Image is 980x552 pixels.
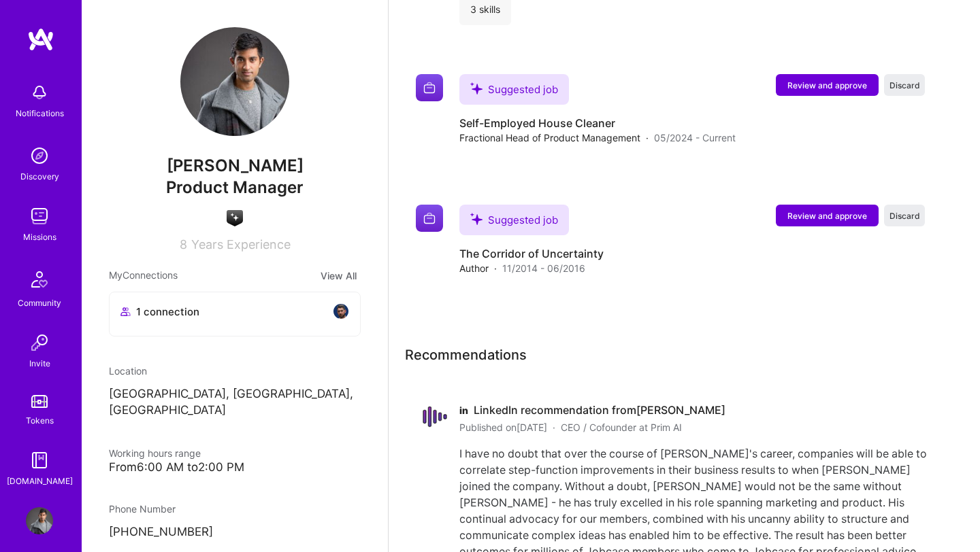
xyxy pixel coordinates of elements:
img: discovery [26,142,53,169]
button: View All [316,268,361,283]
img: tokens [31,395,48,408]
img: bell [26,79,53,106]
div: Invite [29,356,50,370]
img: Prim AI logo [421,403,448,430]
span: My Connections [109,268,178,283]
span: · [646,131,649,145]
div: Location [109,364,361,378]
span: CEO / Cofounder at Prim AI [561,420,682,434]
img: avatar [333,303,349,320]
span: · [494,261,497,275]
img: A.I. guild [227,210,243,226]
h4: Self-Employed House Cleaner [459,116,736,131]
div: Tokens [26,413,54,428]
div: From 6:00 AM to 2:00 PM [109,460,361,475]
span: · [553,420,555,434]
h4: The Corridor of Uncertainty [459,246,604,261]
p: [PHONE_NUMBER] [109,524,361,540]
i: icon SuggestedTeams [470,213,483,225]
span: 11/2014 - 06/2016 [502,261,585,275]
div: Suggested job [459,205,569,235]
img: logo [27,27,54,52]
i: icon Collaborator [120,307,131,317]
span: Review and approve [787,80,867,91]
span: LinkedIn recommendation from [PERSON_NAME] [474,403,725,417]
img: User Avatar [180,27,289,136]
div: Discovery [20,169,59,184]
img: Invite [26,329,53,356]
button: 1 connectionavatar [109,292,361,337]
span: [PERSON_NAME] [109,156,361,176]
span: Review and approve [787,210,867,222]
button: Discard [884,74,925,96]
span: 8 [180,237,187,252]
span: Fractional Head of Product Management [459,131,640,145]
div: Community [18,296,61,310]
span: in [459,403,468,417]
span: Working hours range [109,447,201,459]
div: Missions [23,230,56,244]
span: Discard [889,210,920,222]
div: Suggested job [459,74,569,105]
span: Discard [889,80,920,91]
div: [DOMAIN_NAME] [7,474,73,488]
button: Review and approve [776,205,879,226]
img: Community [23,263,56,296]
span: Recommendations [405,345,527,365]
img: guide book [26,447,53,474]
span: 1 connection [136,305,199,319]
a: User Avatar [22,507,56,534]
img: Company logo [416,205,443,232]
p: [GEOGRAPHIC_DATA], [GEOGRAPHIC_DATA], [GEOGRAPHIC_DATA] [109,386,361,419]
img: User Avatar [26,507,53,534]
i: icon SuggestedTeams [470,82,483,94]
button: Discard [884,205,925,226]
span: Phone Number [109,503,176,515]
img: teamwork [26,203,53,230]
span: Author [459,261,489,275]
button: Review and approve [776,74,879,96]
span: Published on [DATE] [459,420,547,434]
span: Years Experience [191,237,291,252]
span: 05/2024 - Current [654,131,736,145]
img: Company logo [416,74,443,101]
span: Product Manager [166,177,304,197]
div: Notifications [16,106,64,120]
